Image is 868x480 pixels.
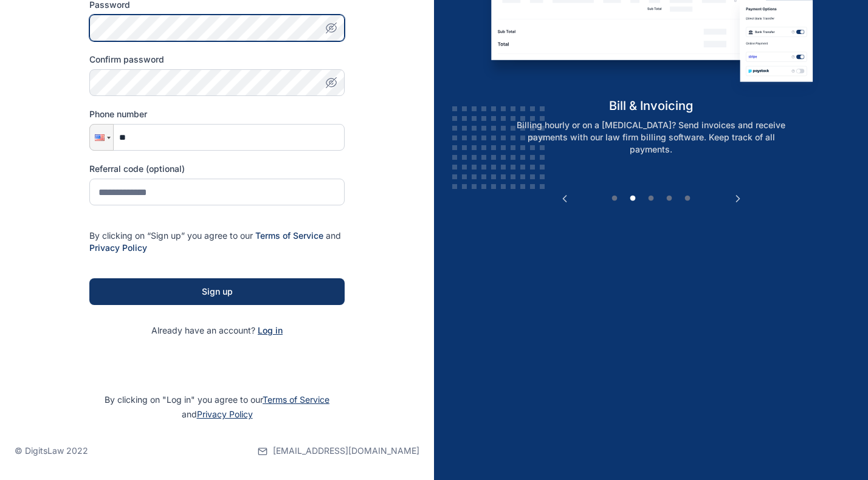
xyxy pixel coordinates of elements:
button: Sign up [89,278,345,305]
label: Referral code (optional) [89,163,345,175]
a: Log in [258,325,283,335]
p: By clicking on "Log in" you agree to our [15,393,419,422]
span: [EMAIL_ADDRESS][DOMAIN_NAME] [273,445,419,457]
button: 2 [627,193,639,205]
button: Next [732,193,744,205]
button: 4 [663,193,675,205]
button: Previous [559,193,571,205]
p: Billing hourly or on a [MEDICAL_DATA]? Send invoices and receive payments with our law firm billi... [495,119,807,156]
label: Confirm password [89,53,345,66]
a: Privacy Policy [89,242,147,253]
a: [EMAIL_ADDRESS][DOMAIN_NAME] [258,422,419,480]
div: United States: + 1 [90,125,113,150]
button: 3 [645,193,657,205]
a: Terms of Service [255,230,323,241]
div: Sign up [109,286,325,298]
p: By clicking on “Sign up” you agree to our and [89,230,345,254]
span: and [182,409,253,419]
p: Already have an account? [89,324,345,337]
h5: bill & invoicing [483,97,820,114]
button: 5 [681,193,694,205]
p: © DigitsLaw 2022 [15,445,88,457]
a: Terms of Service [263,394,329,405]
label: Phone number [89,108,345,120]
button: 1 [608,193,621,205]
a: Privacy Policy [197,409,253,419]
